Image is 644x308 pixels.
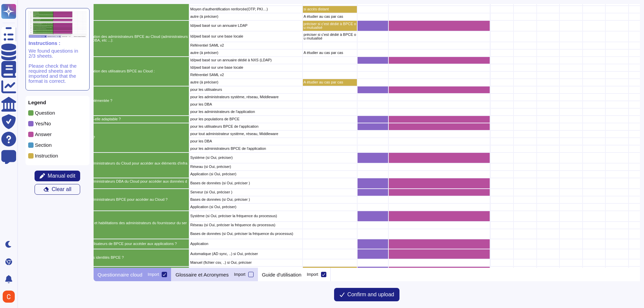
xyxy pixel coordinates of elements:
p: pour les administrateurs système, réseau, Middleware [190,95,302,99]
div: Import [307,272,318,276]
p: Moyen d'authentification renforcée(OTP, PKI…) [190,7,302,11]
span: Confirm and upload [347,292,394,297]
p: Application (si Oui, préciser) [190,205,302,209]
button: Clear all [35,184,80,195]
p: Y a-t-il un modèle d'habilitation pour les administrateurs BPCE pour accéder au Cloud ? [24,198,189,201]
img: user [3,291,15,303]
p: Id/pwd basé sur un annuaire LDAP [190,24,302,27]
p: Id/pwd basé sur un annuaire dédié à NXS (LDAP) [190,58,302,62]
span: Manual edit [48,173,75,179]
p: Question [35,110,55,115]
p: A étudier au cas par cas [304,80,356,84]
p: Id/pwd basé sur une base locale [190,66,302,69]
p: Réseau (si Oui, préciser la fréquence du processus) [190,223,302,227]
div: Import [148,272,159,276]
p: Bases de données (si Oui, préciser ) [190,198,302,201]
p: Legend [28,100,87,105]
div: grid [94,4,640,268]
span: Clear all [52,187,71,192]
button: user [1,289,19,304]
img: instruction [29,11,87,38]
p: autre (à préciser) [190,80,302,84]
p: pour les utilisateurs [190,88,302,91]
p: si accès distant [304,7,356,11]
p: A étudier au cas par cas [304,51,356,55]
p: A étudier au cas par cas [304,15,356,18]
p: Système (si Oui, préciser la fréquence du processus) [190,214,302,218]
p: si existe, la politique de mots de passe est-elle adaptable ? [24,117,189,121]
p: Instructions : [29,41,87,46]
p: pour les DBA [190,139,302,143]
div: Import [234,272,246,276]
p: pour les administrateurs BPCE de l'application [190,147,302,150]
button: Manual edit [35,171,80,181]
p: Glossaire et Acronymes [175,272,228,277]
p: Bases de données (si Oui, préciser ) [190,181,302,185]
p: Ya t'il un processus de revue des comptes et habilitations des administrateurs du fournisseur du ... [24,221,189,229]
p: Yes/No [35,121,51,126]
p: Id/pwd basé sur une base locale [190,35,302,38]
p: Automatique (AD sync, ..) si Oui, préciser [190,252,302,256]
p: Bases de données (si Oui, préciser la fréquence du processus) [190,232,302,236]
p: Manuel (fichier csv, ..) si Oui, préciser [190,261,302,264]
p: Instruction [35,153,58,158]
p: Y a-t-il un modèle d'habilitation pour les administrateurs DBA du Cloud pour accéder aux données ... [24,180,189,187]
p: préciser si c'est dédié à BPCE ou mutualisé [304,22,356,29]
p: Answer [35,132,52,137]
p: Y a-t-il une politique de mots de passe implémentée ? [24,99,189,103]
p: pour les administrateurs de l'application [190,110,302,114]
p: Application [190,242,302,246]
p: We found questions in 2/3 sheets. Please check that the required sheets are imported and that the... [29,48,87,83]
p: pour les utilisateurs BPCE de l'application [190,125,302,128]
p: autre (à préciser) [190,15,302,18]
p: pour les DBA [190,103,302,106]
p: Système (si Oui, préciser) [190,156,302,160]
p: Application (si Oui, préciser) [190,172,302,176]
button: Confirm and upload [334,288,400,301]
p: Y a-t-il un mécanisme de provisionning des identités BPCE ? [24,256,189,259]
p: Serveur (si Oui, préciser ) [190,190,302,194]
p: Section [35,142,52,147]
p: Préciser le moyen utilisé pour l'authentification des utilisateurs BPCE au Cloud : [24,69,189,73]
p: Préciser le moyen utilisé pour l'authentification des administrateurs BPCE au Cloud (administrate... [24,35,189,42]
p: préciser si c'est dédié à BPCE ou mutualisé [304,33,356,40]
p: Référentiel SAML v2 [190,44,302,47]
p: Y a-t-il un modèle d'habilitation pour les administrateurs du Cloud pour accéder aux éléments d'i... [24,162,189,169]
p: Guide d'utilisation [262,272,302,277]
p: autre (à préciser) [190,51,302,55]
p: Questionnaire cloud [98,272,142,277]
p: Y a-t-il un modèle d'habilitation pour les utilisateurs de BPCE pour accéder aux applications ? [24,242,189,246]
p: Les identifiants utilisés sont-ils nominatifs ? [24,136,189,139]
p: pour tout administrateur système, réseau, Middleware [190,132,302,136]
p: pour les populations de BPCE [190,117,302,121]
p: Référentiel SAML v2 [190,73,302,77]
p: Préciser le moyen utilisé pour l'authentification du personnel interne du Cloud (développeurs, ad... [24,0,189,8]
p: Réseau (si Oui, préciser) [190,165,302,169]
